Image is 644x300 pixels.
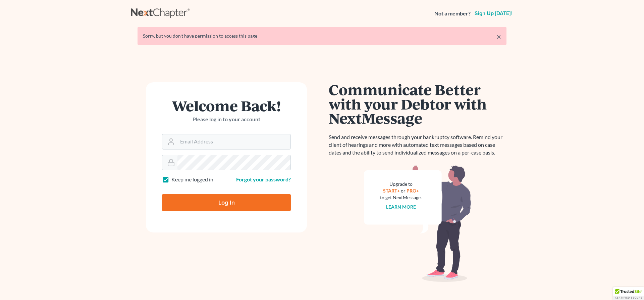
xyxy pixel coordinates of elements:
div: TrustedSite Certified [613,287,644,300]
a: PRO+ [407,188,419,194]
a: START+ [383,188,400,194]
p: Please log in to your account [162,116,291,123]
input: Log In [162,194,291,211]
strong: Not a member? [434,10,471,17]
img: nextmessage_bg-59042aed3d76b12b5cd301f8e5b87938c9018125f34e5fa2b7a6b67550977c72.svg [364,165,471,282]
h1: Welcome Back! [162,98,291,113]
div: to get NextMessage. [380,194,422,201]
a: Forgot your password? [236,176,291,182]
div: Upgrade to [380,181,422,187]
a: × [496,33,501,41]
a: Learn more [386,204,416,210]
div: Sorry, but you don't have permission to access this page [143,33,501,39]
h1: Communicate Better with your Debtor with NextMessage [329,82,506,125]
span: or [401,188,406,194]
p: Send and receive messages through your bankruptcy software. Remind your client of hearings and mo... [329,133,506,157]
a: Sign up [DATE]! [473,11,513,16]
input: Email Address [177,134,290,149]
label: Keep me logged in [171,176,213,183]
